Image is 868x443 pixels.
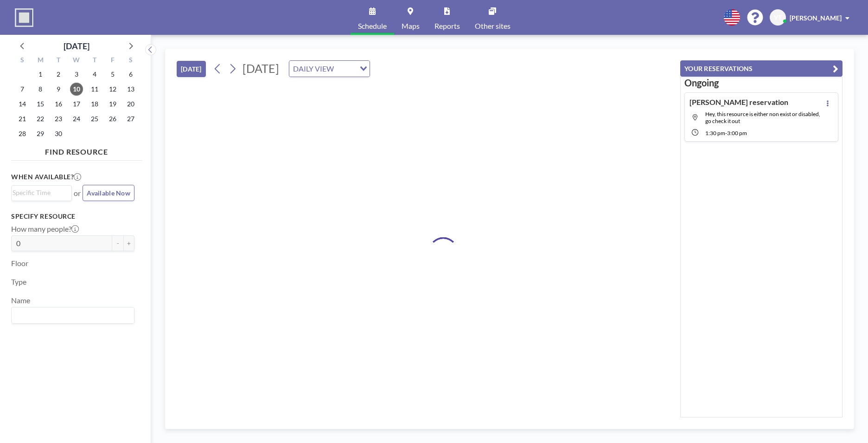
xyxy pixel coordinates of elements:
span: Wednesday, September 10, 2025 [70,83,83,96]
span: Monday, September 15, 2025 [34,98,47,111]
span: Wednesday, September 3, 2025 [70,68,83,81]
div: [DATE] [64,39,89,52]
div: M [32,55,50,67]
label: How many people? [11,224,79,234]
span: or [74,189,81,198]
h3: Ongoing [684,77,838,89]
img: organization-logo [15,8,33,27]
h4: [PERSON_NAME] reservation [689,98,788,107]
span: Saturday, September 20, 2025 [124,98,137,111]
span: YT [774,13,782,22]
span: Sunday, September 7, 2025 [16,83,29,96]
span: Monday, September 22, 2025 [34,112,47,125]
span: Tuesday, September 9, 2025 [52,83,65,96]
span: Thursday, September 25, 2025 [88,112,101,125]
input: Search for option [337,63,354,75]
span: Tuesday, September 2, 2025 [52,68,65,81]
span: Wednesday, September 17, 2025 [70,98,83,111]
button: YOUR RESERVATIONS [680,60,842,77]
div: Search for option [289,61,370,77]
span: Friday, September 26, 2025 [106,112,119,125]
span: - [725,130,727,137]
button: Available Now [83,185,134,201]
div: S [13,55,32,67]
span: Sunday, September 28, 2025 [16,127,29,140]
span: Saturday, September 27, 2025 [124,112,137,125]
span: Thursday, September 11, 2025 [88,83,101,96]
span: Tuesday, September 30, 2025 [52,127,65,140]
span: Friday, September 12, 2025 [106,83,119,96]
span: Reports [434,22,460,30]
span: Sunday, September 21, 2025 [16,112,29,125]
button: + [123,235,134,251]
span: Tuesday, September 23, 2025 [52,112,65,125]
span: Tuesday, September 16, 2025 [52,98,65,111]
button: [DATE] [177,61,206,77]
input: Search for option [13,188,66,198]
div: Search for option [12,307,134,323]
span: Available Now [87,189,130,197]
span: 3:00 PM [727,130,747,137]
div: T [50,55,68,67]
span: Monday, September 8, 2025 [34,83,47,96]
span: Maps [402,22,420,30]
h4: FIND RESOURCE [11,143,142,156]
div: W [68,55,86,67]
span: Sunday, September 14, 2025 [16,98,29,111]
span: Saturday, September 6, 2025 [124,68,137,81]
span: Schedule [358,22,387,30]
span: 1:30 PM [705,130,725,137]
span: Other sites [475,22,511,30]
label: Type [11,277,26,287]
label: Name [11,296,30,305]
span: Monday, September 1, 2025 [34,68,47,81]
span: Monday, September 29, 2025 [34,127,47,140]
div: S [121,55,140,67]
h3: Specify resource [11,212,134,221]
span: Hey, this resource is either non exist or disabled, go check it out [705,111,820,124]
label: Floor [11,259,28,268]
span: [DATE] [243,61,279,75]
span: Saturday, September 13, 2025 [124,83,137,96]
span: Thursday, September 18, 2025 [88,98,101,111]
span: Thursday, September 4, 2025 [88,68,101,81]
button: - [112,235,123,251]
span: Friday, September 19, 2025 [106,98,119,111]
span: [PERSON_NAME] [790,14,842,22]
input: Search for option [13,309,129,321]
div: Search for option [12,186,71,200]
div: T [85,55,103,67]
span: DAILY VIEW [291,63,336,75]
div: F [103,55,121,67]
span: Friday, September 5, 2025 [106,68,119,81]
span: Wednesday, September 24, 2025 [70,112,83,125]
